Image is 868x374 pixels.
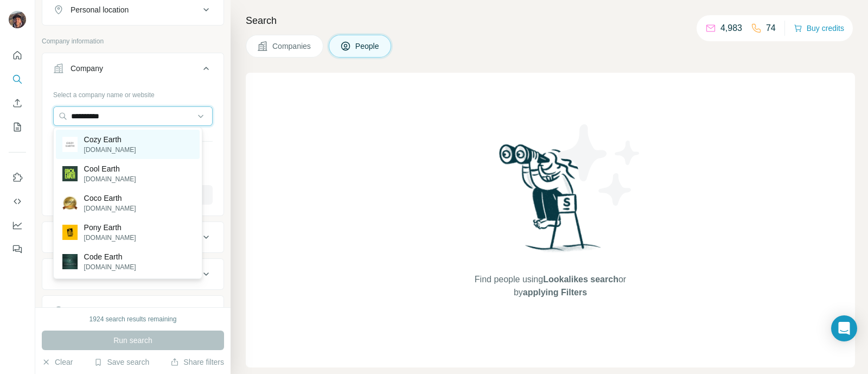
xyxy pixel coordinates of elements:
[355,41,380,52] span: People
[9,69,26,89] button: Search
[9,192,26,211] button: Use Surfe API
[494,141,607,262] img: Surfe Illustration - Woman searching with binoculars
[84,163,136,174] p: Cool Earth
[9,239,26,259] button: Feedback
[53,86,213,100] div: Select a company name or website
[9,168,26,187] button: Use Surfe on LinkedIn
[84,262,136,272] p: [DOMAIN_NAME]
[9,215,26,235] button: Dashboard
[246,13,855,28] h4: Search
[84,251,136,262] p: Code Earth
[94,357,149,367] button: Save search
[42,298,224,324] button: Annual revenue ($)
[170,357,224,367] button: Share filters
[62,254,78,269] img: Code Earth
[9,11,26,28] img: Avatar
[62,225,78,240] img: Pony Earth
[9,93,26,113] button: Enrich CSV
[84,222,136,233] p: Pony Earth
[84,174,136,184] p: [DOMAIN_NAME]
[720,22,742,35] p: 4,983
[84,134,136,145] p: Cozy Earth
[62,195,78,211] img: Coco Earth
[551,116,648,214] img: Surfe Illustration - Stars
[84,193,136,204] p: Coco Earth
[9,46,26,65] button: Quick start
[84,233,136,243] p: [DOMAIN_NAME]
[794,21,844,36] button: Buy credits
[42,261,224,287] button: HQ location
[766,22,776,35] p: 74
[71,306,135,316] div: Annual revenue ($)
[543,275,618,284] span: Lookalikes search
[71,4,129,15] div: Personal location
[84,145,136,155] p: [DOMAIN_NAME]
[42,357,73,367] button: Clear
[9,117,26,137] button: My lists
[42,55,224,86] button: Company
[90,314,177,324] div: 1924 search results remaining
[62,166,78,181] img: Cool Earth
[84,204,136,213] p: [DOMAIN_NAME]
[42,36,224,46] p: Company information
[71,63,103,74] div: Company
[272,41,312,52] span: Companies
[42,224,224,250] button: Industry
[62,137,78,152] img: Cozy Earth
[831,315,857,341] div: Open Intercom Messenger
[463,273,637,299] span: Find people using or by
[523,288,587,297] span: applying Filters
